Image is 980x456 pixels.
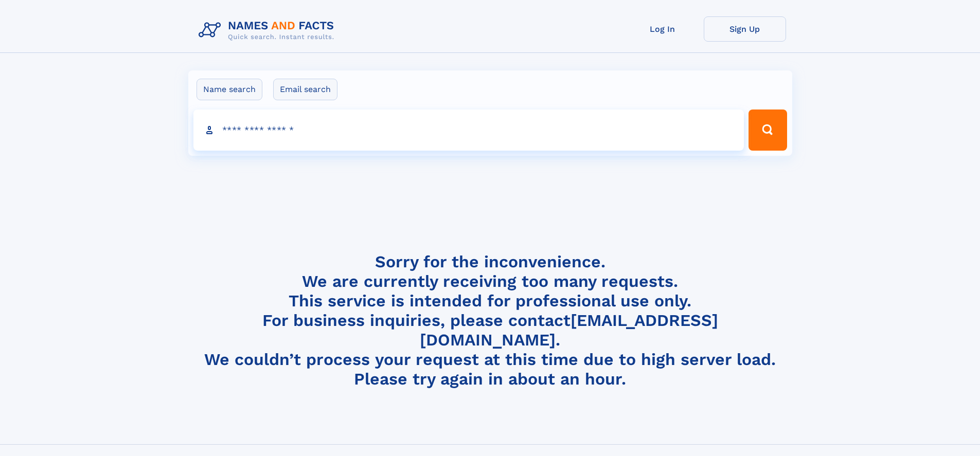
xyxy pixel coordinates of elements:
[621,16,704,42] a: Log In
[704,16,786,42] a: Sign Up
[197,79,262,100] label: Name search
[273,79,337,100] label: Email search
[194,16,343,44] img: Logo Names and Facts
[193,110,744,151] input: search input
[194,252,786,389] h4: Sorry for the inconvenience. We are currently receiving too many requests. This service is intend...
[420,311,718,350] a: [EMAIL_ADDRESS][DOMAIN_NAME]
[749,110,787,151] button: Search Button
